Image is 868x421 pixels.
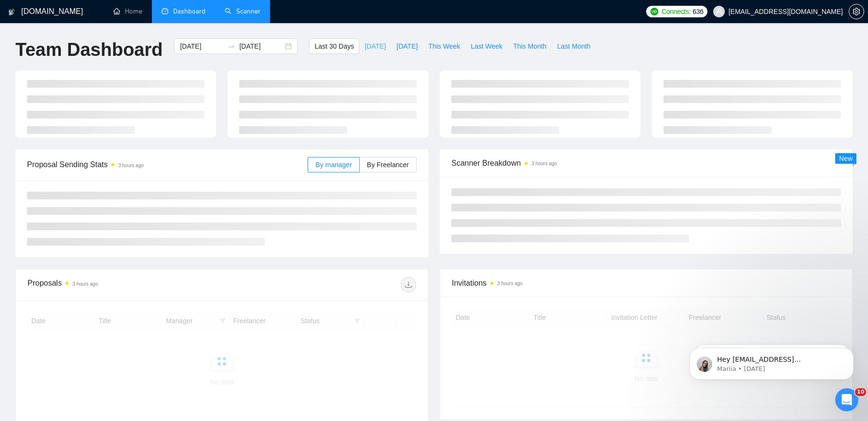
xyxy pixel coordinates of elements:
span: dashboard [162,8,168,14]
span: setting [849,8,864,15]
time: 3 hours ago [497,281,523,286]
time: 3 hours ago [531,161,557,166]
span: Last 30 Days [314,41,354,52]
p: Message from Mariia, sent 1d ago [42,37,166,46]
button: This Week [423,39,465,54]
span: By Freelancer [367,161,409,169]
span: Last Week [471,41,502,52]
input: Start date [180,41,224,52]
input: End date [239,41,283,52]
button: [DATE] [391,39,423,54]
span: Invitations [452,277,841,289]
span: to [228,42,235,50]
span: Last Month [557,41,590,52]
span: 636 [692,6,703,17]
time: 3 hours ago [118,163,144,168]
img: upwork-logo.png [651,8,658,15]
a: homeHome [113,7,142,15]
span: 10 [855,388,866,396]
span: user [716,8,722,15]
a: searchScanner [225,7,260,15]
span: Proposal Sending Stats [27,158,308,171]
span: swap-right [228,42,235,50]
span: [DATE] [396,41,418,52]
button: Last 30 Days [309,39,359,54]
button: setting [849,4,864,19]
span: [DATE] [365,41,386,52]
button: Last Week [465,39,508,54]
span: New [839,155,853,162]
button: This Month [508,39,552,54]
h1: Team Dashboard [15,39,163,61]
span: Scanner Breakdown [451,157,841,169]
button: Last Month [552,39,596,54]
iframe: Intercom live chat [835,388,858,411]
iframe: Intercom notifications message [675,328,868,395]
span: This Month [513,41,546,52]
span: Connects: [662,6,691,17]
span: Hey [EMAIL_ADDRESS][DOMAIN_NAME], Looks like your Upwork agency Akveo - Here to build your web an... [42,28,166,170]
span: By manager [315,161,352,169]
span: This Week [428,41,460,52]
button: [DATE] [359,39,391,54]
div: Proposals [27,277,222,292]
img: logo [8,4,15,20]
time: 3 hours ago [72,281,98,287]
span: Dashboard [173,7,205,15]
a: setting [849,8,864,15]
